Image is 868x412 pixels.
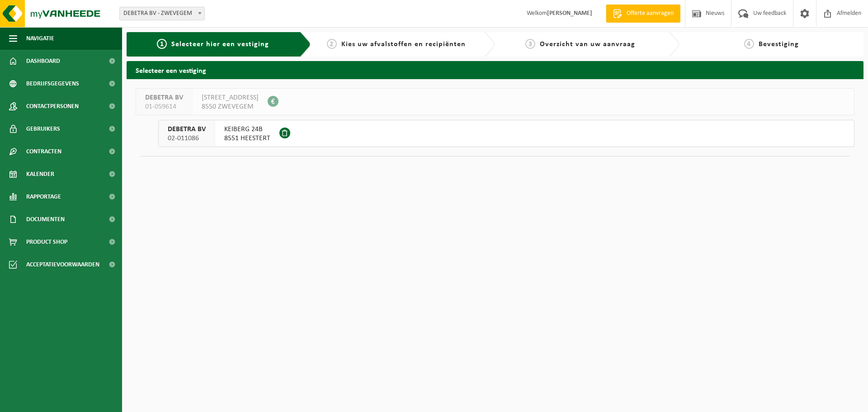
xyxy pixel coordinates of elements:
[26,185,61,208] span: Rapportage
[26,95,79,118] span: Contactpersonen
[119,7,205,20] span: DEBETRA BV - ZWEVEGEM
[327,39,337,49] span: 2
[26,231,67,253] span: Product Shop
[224,125,270,134] span: KEIBERG 24B
[145,93,183,102] span: DEBETRA BV
[202,102,259,111] span: 8550 ZWEVEGEM
[547,10,592,17] strong: [PERSON_NAME]
[158,120,854,147] button: DEBETRA BV 02-011086 KEIBERG 24B8551 HEESTERT
[145,102,183,111] span: 01-059614
[540,41,635,48] span: Overzicht van uw aanvraag
[525,39,535,49] span: 3
[26,140,61,163] span: Contracten
[168,125,206,134] span: DEBETRA BV
[202,93,259,102] span: [STREET_ADDRESS]
[157,39,167,49] span: 1
[26,208,65,231] span: Documenten
[26,253,99,276] span: Acceptatievoorwaarden
[224,134,270,143] span: 8551 HEESTERT
[341,41,466,48] span: Kies uw afvalstoffen en recipiënten
[171,41,269,48] span: Selecteer hier een vestiging
[127,61,863,79] h2: Selecteer een vestiging
[606,5,680,23] a: Offerte aanvragen
[26,163,54,185] span: Kalender
[168,134,206,143] span: 02-011086
[120,7,204,20] span: DEBETRA BV - ZWEVEGEM
[26,118,60,140] span: Gebruikers
[26,72,79,95] span: Bedrijfsgegevens
[26,50,60,72] span: Dashboard
[26,27,54,50] span: Navigatie
[759,41,799,48] span: Bevestiging
[744,39,754,49] span: 4
[624,9,676,18] span: Offerte aanvragen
